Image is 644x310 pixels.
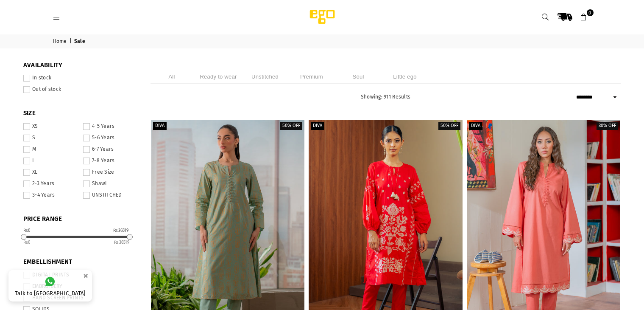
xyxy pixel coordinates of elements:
[49,14,64,20] a: Menu
[23,61,138,70] span: Availability
[286,8,358,25] img: Ego
[597,122,618,130] label: 30% off
[311,122,324,130] label: Diva
[361,94,410,100] span: Showing: 911 Results
[83,169,138,176] label: Free Size
[53,38,68,45] a: Home
[23,135,78,141] label: S
[23,192,78,199] label: 3-4 Years
[337,70,379,84] li: Soul
[81,269,91,283] button: ×
[244,70,286,84] li: Unstitched
[280,122,302,130] label: 50% off
[23,86,138,93] label: Out of stock
[197,70,240,84] li: Ready to wear
[587,9,594,16] span: 0
[23,180,78,187] label: 2-3 Years
[47,34,598,48] nav: breadcrumbs
[23,75,138,82] label: In stock
[23,240,31,245] ins: 0
[114,240,129,245] ins: 36519
[438,122,460,130] label: 50% off
[83,123,138,130] label: 4-5 Years
[23,158,78,164] label: L
[469,122,482,130] label: Diva
[23,169,78,176] label: XL
[83,180,138,187] label: Shawl
[576,9,591,25] a: 0
[151,70,193,84] li: All
[384,70,426,84] li: Little ego
[83,192,138,199] label: UNSTITCHED
[23,123,78,130] label: XS
[538,9,553,25] a: Search
[23,215,138,223] span: PRICE RANGE
[74,38,86,45] span: Sale
[153,122,167,130] label: Diva
[23,146,78,153] label: M
[83,135,138,141] label: 5-6 Years
[23,109,138,118] span: SIZE
[113,228,128,233] div: ₨36519
[83,146,138,153] label: 6-7 Years
[290,70,333,84] li: Premium
[23,258,138,266] span: EMBELLISHMENT
[70,38,73,45] span: |
[83,158,138,164] label: 7-8 Years
[23,228,31,233] div: ₨0
[8,270,92,302] a: Talk to [GEOGRAPHIC_DATA]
